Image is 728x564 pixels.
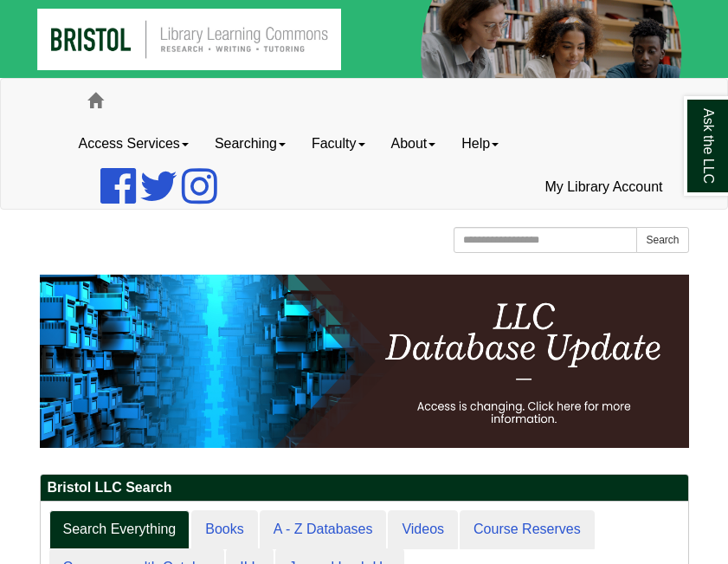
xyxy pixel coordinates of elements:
[66,122,202,165] a: Access Services
[202,122,299,165] a: Searching
[378,122,449,165] a: About
[260,510,387,549] a: A - Z Databases
[191,510,257,549] a: Books
[448,122,512,165] a: Help
[40,275,689,448] img: HTML tutorial
[532,165,675,209] a: My Library Account
[636,227,688,253] button: Search
[49,510,190,549] a: Search Everything
[41,475,688,502] h2: Bristol LLC Search
[460,510,595,549] a: Course Reserves
[299,122,378,165] a: Faculty
[388,510,458,549] a: Videos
